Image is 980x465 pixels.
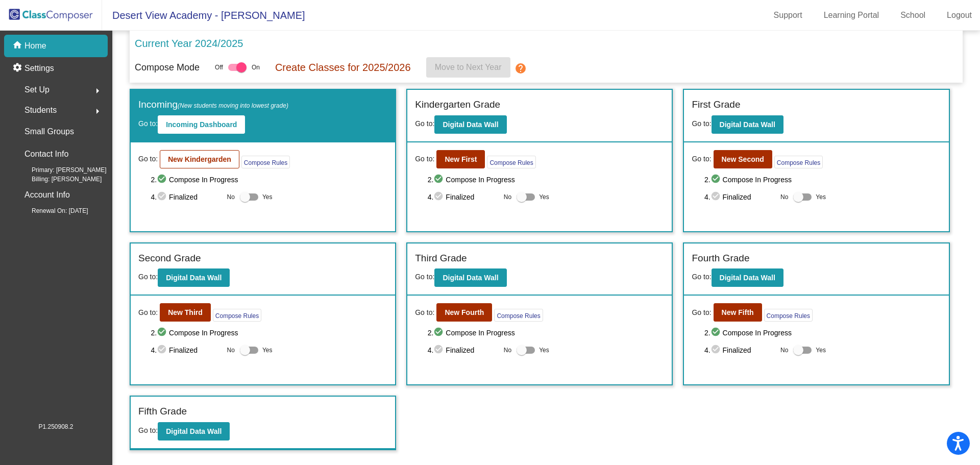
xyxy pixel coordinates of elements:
mat-icon: arrow_right [91,105,104,117]
span: Yes [262,344,273,356]
p: Compose Mode [135,61,200,75]
button: Move to Next Year [426,57,510,78]
span: 4. Finalized [428,344,499,356]
p: Contact Info [24,147,68,161]
span: On [252,63,260,72]
span: No [504,346,511,355]
mat-icon: check_circle [433,174,446,186]
p: Current Year 2024/2025 [135,36,243,51]
b: Incoming Dashboard [166,120,237,129]
span: 4. Finalized [151,191,222,203]
span: Desert View Academy - [PERSON_NAME] [102,7,305,23]
span: Off [215,63,223,72]
p: Account Info [24,188,70,202]
span: Renewal On: [DATE] [15,206,88,215]
button: New Fifth [714,303,762,322]
b: New Kindergarden [168,155,231,163]
button: Compose Rules [487,156,535,168]
span: Go to: [415,307,434,318]
span: Go to: [692,273,711,281]
b: New Fourth [445,308,484,316]
span: Go to: [692,154,711,164]
span: 2. Compose In Progress [428,327,665,339]
mat-icon: check_circle [710,344,723,356]
button: Digital Data Wall [712,268,783,287]
span: Billing: [PERSON_NAME] [15,175,102,184]
mat-icon: check_circle [157,174,169,186]
button: Compose Rules [764,309,813,322]
button: Digital Data Wall [434,268,506,287]
b: Digital Data Wall [166,427,222,435]
mat-icon: arrow_right [91,85,104,97]
span: Yes [539,191,549,203]
span: Go to: [138,119,158,128]
span: No [227,346,235,355]
mat-icon: check_circle [433,191,446,203]
span: Yes [816,191,826,203]
span: Students [24,103,57,117]
b: Digital Data Wall [443,120,498,129]
button: New Third [160,303,211,322]
b: New Third [168,308,203,316]
button: Digital Data Wall [158,268,230,287]
span: Go to: [138,154,158,164]
span: No [780,192,788,202]
span: 2. Compose In Progress [704,174,941,186]
a: Learning Portal [816,7,888,23]
b: New First [445,155,477,163]
span: Go to: [692,307,711,318]
span: Move to Next Year [435,63,502,71]
span: Go to: [692,119,711,128]
span: 4. Finalized [151,344,222,356]
mat-icon: settings [12,62,24,75]
span: Go to: [415,273,434,281]
span: Go to: [138,426,158,434]
span: Yes [816,344,826,356]
button: Compose Rules [213,309,261,322]
mat-icon: check_circle [433,327,446,339]
label: Incoming [138,97,288,112]
span: Go to: [138,307,158,318]
mat-icon: check_circle [433,344,446,356]
span: Yes [262,191,273,203]
b: Digital Data Wall [720,274,775,282]
p: Home [24,40,46,52]
label: Second Grade [138,251,201,266]
p: Settings [24,62,54,75]
mat-icon: check_circle [157,327,169,339]
a: School [892,7,934,23]
button: New Kindergarden [160,150,239,168]
span: Yes [539,344,549,356]
label: Kindergarten Grade [415,97,500,112]
span: (New students moving into lowest grade) [178,102,288,109]
b: New Second [722,155,764,163]
span: 4. Finalized [428,191,499,203]
button: Compose Rules [241,156,290,168]
span: Go to: [415,119,434,128]
button: Compose Rules [774,156,823,168]
span: Set Up [24,83,50,97]
b: Digital Data Wall [720,120,775,129]
label: Fourth Grade [692,251,749,266]
span: 2. Compose In Progress [704,327,941,339]
span: No [227,192,235,202]
mat-icon: check_circle [710,174,723,186]
label: Fifth Grade [138,404,187,419]
span: 2. Compose In Progress [151,174,387,186]
a: Support [766,7,811,23]
mat-icon: home [12,40,24,52]
mat-icon: check_circle [710,327,723,339]
button: Incoming Dashboard [158,115,245,134]
label: First Grade [692,97,740,112]
a: Logout [939,7,980,23]
span: 4. Finalized [704,191,775,203]
span: 2. Compose In Progress [151,327,387,339]
button: Digital Data Wall [712,115,783,134]
b: Digital Data Wall [166,274,222,282]
mat-icon: check_circle [157,344,169,356]
span: No [504,192,511,202]
span: Go to: [138,273,158,281]
button: New First [436,150,485,168]
p: Small Groups [24,125,74,139]
mat-icon: check_circle [710,191,723,203]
